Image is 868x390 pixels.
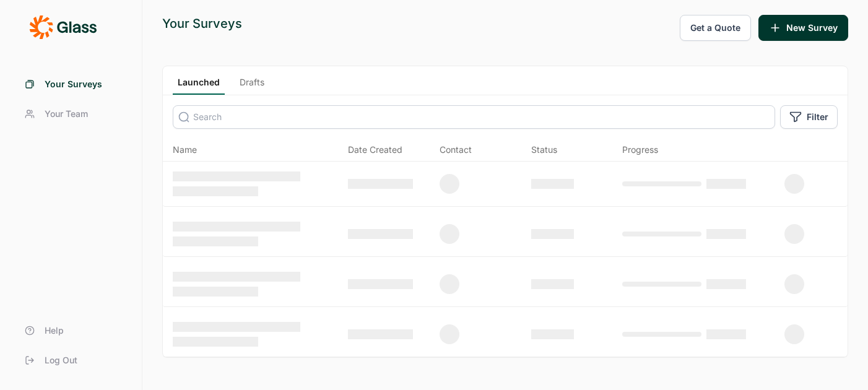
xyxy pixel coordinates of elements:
div: Your Surveys [162,15,242,32]
button: New Survey [758,15,848,41]
div: Progress [622,144,658,156]
a: Launched [173,76,225,95]
span: Log Out [45,354,77,366]
div: Status [531,144,557,156]
span: Name [173,144,197,156]
span: Date Created [348,144,402,156]
span: Your Team [45,108,88,120]
span: Help [45,324,64,337]
a: Drafts [235,76,269,95]
button: Get a Quote [680,15,751,41]
input: Search [173,105,775,129]
span: Filter [807,111,828,123]
span: Your Surveys [45,78,102,90]
button: Filter [780,105,838,129]
div: Contact [440,144,472,156]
